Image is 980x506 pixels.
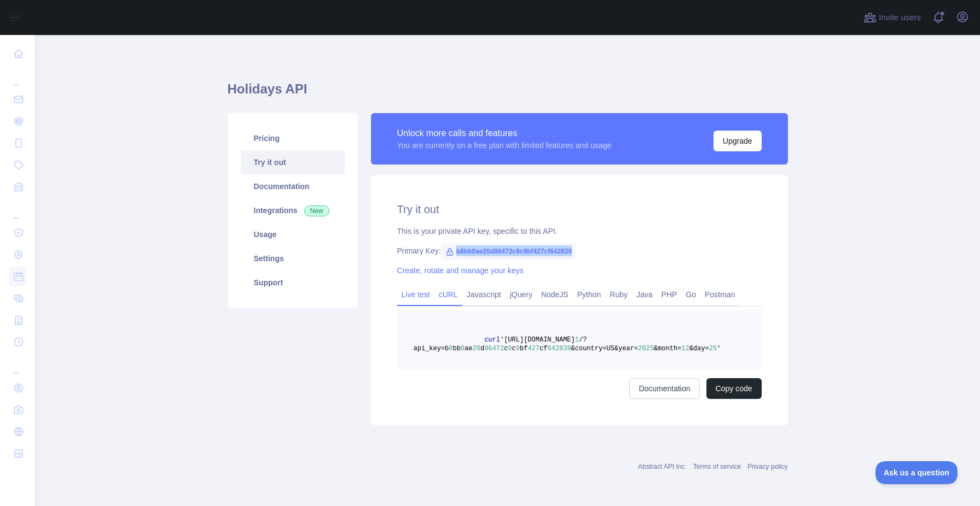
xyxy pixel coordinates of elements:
[241,150,345,174] a: Try it out
[747,463,787,470] a: Privacy policy
[657,286,682,303] a: PHP
[540,345,547,352] span: cf
[638,345,654,352] span: 2025
[706,378,762,399] button: Copy code
[504,345,508,352] span: c
[9,354,26,376] div: ...
[520,345,527,352] span: bf
[681,345,689,352] span: 12
[461,345,465,352] span: 0
[714,131,762,151] button: Upgrade
[693,463,741,470] a: Terms of service
[9,199,26,221] div: ...
[717,345,721,352] span: '
[241,246,345,270] a: Settings
[632,286,657,303] a: Java
[629,378,699,399] a: Documentation
[527,345,540,352] span: 427
[449,345,453,352] span: 8
[605,286,632,303] a: Ruby
[879,11,921,24] span: Invite users
[465,345,472,352] span: ae
[506,286,537,303] a: jQuery
[573,286,606,303] a: Python
[241,270,345,295] a: Support
[484,345,504,352] span: 86472
[228,80,788,107] h1: Holidays API
[241,222,345,246] a: Usage
[241,198,345,222] a: Integrations New
[500,336,575,344] span: '[URL][DOMAIN_NAME]
[241,174,345,198] a: Documentation
[397,266,524,275] a: Create, rotate and manage your keys
[638,463,687,470] a: Abstract API Inc.
[453,345,461,352] span: bb
[654,345,681,352] span: &month=
[397,127,612,140] div: Unlock more calls and features
[516,345,520,352] span: 9
[441,243,577,260] span: b8bb0ae20d86472c9c9bf427cf642839
[700,286,739,303] a: Postman
[861,9,923,26] button: Invite users
[508,345,512,352] span: 9
[241,126,345,150] a: Pricing
[397,140,612,151] div: You are currently on a free plan with limited features and usage
[9,66,26,87] div: ...
[434,286,462,303] a: cURL
[397,245,762,256] div: Primary Key:
[397,226,762,237] div: This is your private API key, specific to this API.
[397,286,434,303] a: Live test
[875,461,958,484] iframe: Toggle Customer Support
[575,336,579,344] span: 1
[537,286,573,303] a: NodeJS
[709,345,717,352] span: 25
[512,345,516,352] span: c
[480,345,484,352] span: d
[484,336,500,344] span: curl
[397,202,762,217] h2: Try it out
[473,345,480,352] span: 20
[304,205,329,216] span: New
[571,345,638,352] span: &country=US&year=
[681,286,700,303] a: Go
[547,345,571,352] span: 642839
[462,286,506,303] a: Javascript
[689,345,709,352] span: &day=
